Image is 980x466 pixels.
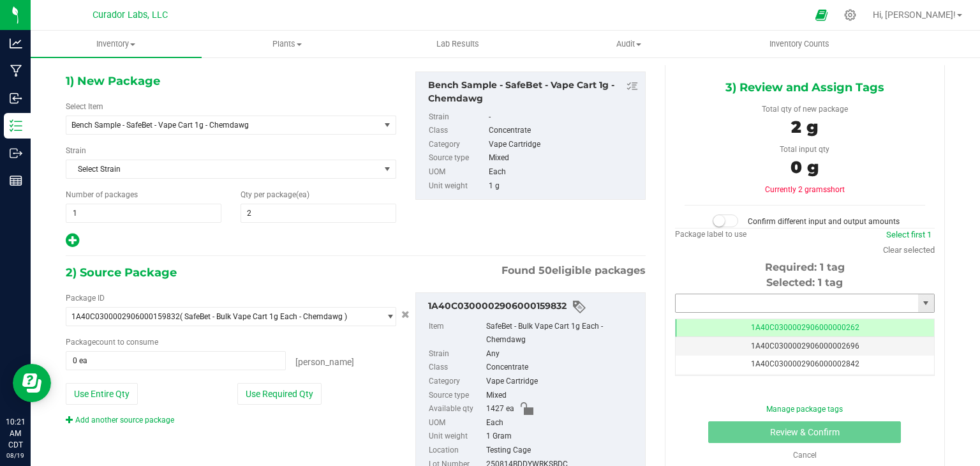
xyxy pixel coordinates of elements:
div: Vape Cartridge [486,375,639,389]
span: Curador Labs, LLC [93,10,168,20]
span: select [379,116,395,134]
span: Total qty of new package [762,105,848,114]
div: - [489,110,639,124]
inline-svg: Outbound [10,147,22,160]
span: (ea) [296,190,309,199]
a: Select first 1 [886,230,932,239]
label: Class [429,124,486,138]
span: ( SafeBet - Bulk Vape Cart 1g Each - Chemdawg ) [180,312,347,321]
div: Concentrate [489,124,639,138]
a: Clear selected [883,245,935,255]
input: 1 [66,204,221,222]
div: SafeBet - Bulk Vape Cart 1g Each - Chemdawg [486,320,639,347]
p: 10:21 AM CDT [6,416,25,451]
span: short [827,185,845,194]
input: 2 [241,204,396,222]
span: count [96,338,115,347]
span: 1A40C0300002906000000262 [751,323,859,332]
span: Total input qty [780,145,829,154]
span: 2 g [791,117,818,137]
span: Found eligible packages [501,263,646,278]
div: Any [486,347,639,361]
a: Add another source package [66,416,174,425]
span: 0 g [791,157,819,177]
inline-svg: Reports [10,174,22,187]
span: Select Strain [66,160,380,178]
iframe: Resource center [13,364,51,402]
span: Package to consume [66,338,158,347]
div: Bench Sample - SafeBet - Vape Cart 1g - Chemdawg [428,79,639,105]
inline-svg: Inbound [10,92,22,105]
span: [PERSON_NAME] [295,357,354,367]
span: Inventory [31,38,202,50]
label: Category [429,138,486,152]
div: Each [489,165,639,179]
label: Category [429,375,484,389]
button: Review & Confirm [708,421,901,443]
label: Class [429,361,484,375]
div: Concentrate [486,361,639,375]
span: Add new output [66,239,79,248]
span: Plants [202,38,372,50]
div: Manage settings [842,9,858,21]
a: Plants [202,31,373,57]
inline-svg: Analytics [10,37,22,50]
a: Lab Results [373,31,544,57]
button: Use Required Qty [237,383,322,405]
div: 1A40C0300002906000159832 [428,299,639,315]
span: 2) Source Package [66,263,177,282]
span: Package ID [66,294,105,303]
span: select [379,308,395,326]
span: 3) Review and Assign Tags [725,78,884,97]
label: Location [429,444,484,458]
span: Inventory Counts [752,38,847,50]
span: Currently 2 grams [765,185,845,194]
div: Vape Cartridge [489,138,639,152]
button: Use Entire Qty [66,383,138,405]
a: Audit [543,31,714,57]
label: Strain [429,110,486,124]
span: Package label to use [675,230,746,239]
span: select [918,294,934,312]
span: Hi, [PERSON_NAME]! [873,10,956,20]
button: Cancel button [397,306,413,324]
label: Select Item [66,101,103,112]
span: Audit [544,38,713,50]
span: Confirm different input and output amounts [748,217,900,226]
label: Strain [66,145,86,156]
span: select [379,160,395,178]
span: 1A40C0300002906000159832 [71,312,180,321]
div: Testing Cage [486,444,639,458]
a: Manage package tags [766,405,843,414]
span: Required: 1 tag [765,261,845,273]
label: Unit weight [429,179,486,193]
span: Qty per package [241,190,309,199]
label: Item [429,320,484,347]
input: Starting tag number [676,294,918,312]
span: 1) New Package [66,71,160,91]
div: Each [486,416,639,430]
label: Strain [429,347,484,361]
span: Lab Results [419,38,496,50]
span: Open Ecommerce Menu [807,3,836,27]
inline-svg: Inventory [10,119,22,132]
a: Cancel [793,451,817,460]
div: 1 g [489,179,639,193]
span: 1427 ea [486,402,514,416]
span: 50 [538,264,552,276]
span: Selected: 1 tag [766,276,843,289]
label: UOM [429,416,484,430]
p: 08/19 [6,451,25,460]
div: Mixed [489,151,639,165]
a: Inventory [31,31,202,57]
span: 1A40C0300002906000002696 [751,342,859,350]
a: Inventory Counts [714,31,885,57]
label: Source type [429,389,484,403]
span: Number of packages [66,190,138,199]
label: Source type [429,151,486,165]
label: Unit weight [429,430,484,444]
label: UOM [429,165,486,179]
label: Available qty [429,402,484,416]
inline-svg: Manufacturing [10,64,22,77]
span: 1A40C0300002906000002842 [751,359,859,368]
